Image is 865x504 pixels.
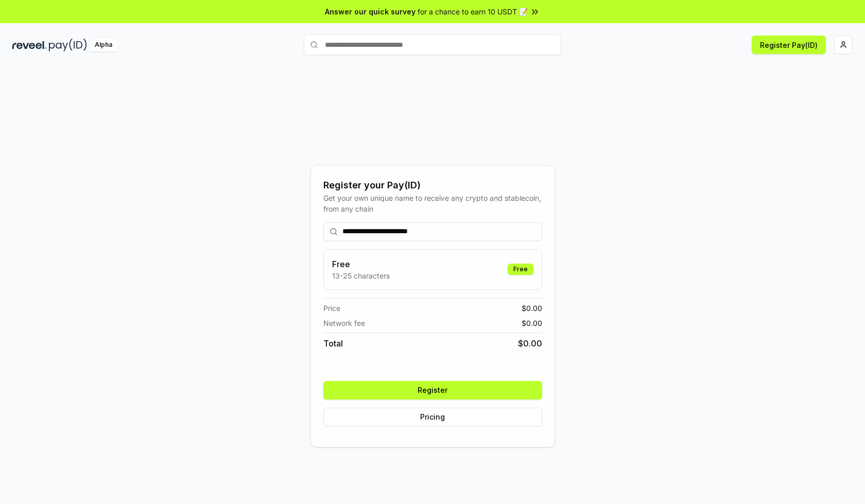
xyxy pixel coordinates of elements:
div: Get your own unique name to receive any crypto and stablecoin, from any chain [323,193,542,214]
span: for a chance to earn 10 USDT 📝 [418,6,528,17]
span: Price [323,303,340,314]
span: Total [323,337,343,350]
div: Alpha [89,39,118,51]
span: $ 0.00 [522,318,542,328]
img: reveel_dark [12,39,47,51]
h3: Free [332,258,390,270]
button: Register Pay(ID) [752,36,826,54]
div: Free [508,264,533,275]
span: Answer our quick survey [325,6,416,17]
span: $ 0.00 [518,337,542,350]
button: Register [323,381,542,399]
img: pay_id [49,39,87,51]
span: $ 0.00 [522,303,542,314]
span: Network fee [323,318,365,328]
p: 13-25 characters [332,270,390,281]
div: Register your Pay(ID) [323,178,542,193]
button: Pricing [323,408,542,426]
